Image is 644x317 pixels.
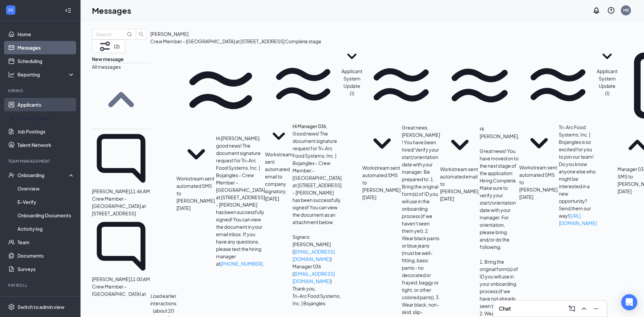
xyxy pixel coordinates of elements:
span: Workstream sent automated SMS to [PERSON_NAME]. [176,175,216,204]
div: Team Management [8,158,73,164]
span: [DATE] [618,188,632,195]
a: Home [17,28,75,41]
input: Search [96,31,125,38]
svg: Collapse [65,7,71,14]
div: Switch to admin view [17,304,64,310]
span: Workstream sent automated SMS to [PERSON_NAME]. [519,164,559,193]
p: Signers: [292,233,341,241]
svg: UserCheck [8,172,15,178]
a: [PHONE_NUMBER] [220,261,263,267]
button: New message [92,55,124,63]
button: Minimize [591,303,601,314]
a: Job Postings [17,125,75,138]
span: Applicant System Update (1) [597,68,618,96]
p: Good news! The document signature request for Tri-Arc Food Systems, Inc. | Bojangles - Crew Membe... [292,130,341,226]
a: Team [17,235,75,249]
p: [PERSON_NAME] ( ) [292,241,341,263]
svg: SmallChevronDown [341,46,362,67]
span: [DATE] [440,195,454,202]
svg: WorkstreamLogo [265,46,341,122]
a: Overview [17,182,75,195]
button: Filter (2) [92,40,125,53]
svg: WorkstreamLogo [362,46,440,124]
svg: Analysis [8,71,15,78]
svg: ChatInactive [92,217,150,275]
div: Onboarding [17,172,69,178]
svg: ChatInactive [92,129,150,188]
div: Hiring [8,88,73,94]
a: [URL][DOMAIN_NAME] [559,213,597,226]
span: [DATE] [176,204,191,212]
span: Applicant System Update (1) [341,68,362,96]
svg: SmallChevronDown [597,46,618,67]
svg: WorkstreamLogo [519,46,597,123]
svg: WorkstreamLogo [176,46,265,135]
svg: SmallChevronDown [440,125,480,165]
h3: Chat [499,305,511,312]
a: PayrollCrown [17,293,75,306]
p: Crew Member - [GEOGRAPHIC_DATA] at [STREET_ADDRESS] [92,283,150,305]
span: [PERSON_NAME] [92,188,130,194]
a: Applicants [17,98,75,111]
svg: QuestionInfo [607,6,615,14]
span: Workstream sent automated email to company signatory. [265,151,292,194]
p: 11:46 AM [130,188,150,195]
p: Hi [PERSON_NAME], [480,125,519,140]
a: Surveys [17,262,75,276]
a: Activity log [17,222,75,235]
svg: SmallChevronDown [519,123,559,164]
a: Talent Network [17,138,75,152]
span: Workstream sent automated SMS to [PERSON_NAME]. [362,165,402,193]
button: search [136,29,147,40]
a: [EMAIL_ADDRESS][DOMAIN_NAME] [292,271,335,284]
svg: Minimize [592,305,600,313]
div: Open Intercom Messenger [621,294,637,310]
svg: Settings [8,304,15,310]
span: [DATE] [519,193,533,201]
button: ChevronUp [579,303,589,314]
span: Workstream sent automated email to [PERSON_NAME]. [440,166,480,194]
svg: SmallChevronDown [362,124,402,164]
p: Crew Member - [GEOGRAPHIC_DATA] at [STREET_ADDRESS] [92,195,150,217]
svg: WorkstreamLogo [7,7,14,13]
span: Tri-Arc Food Systems, Inc. | Bojangles is so excited for you to join our team! Do you know anyone... [559,124,597,226]
p: Thank you, [292,285,341,292]
span: search [136,32,146,37]
svg: MagnifyingGlass [127,32,132,37]
a: Messages [17,41,75,54]
a: Documents [17,249,75,262]
svg: SmallChevronDown [176,135,216,175]
a: E-Verify [17,195,75,209]
p: Crew Member - [GEOGRAPHIC_DATA] at [STREET_ADDRESS] Complete stage [150,38,321,45]
p: Tri-Arc Food Systems, Inc. | Bojangles [292,292,341,307]
p: 1. Bring the original form(s) of ID you will use in your onboarding process (if we have not alrea... [480,258,519,310]
button: SmallChevronDownApplicant System Update (1) [597,46,618,97]
p: Manager 036 ( ) [292,263,341,285]
span: [DATE] [362,194,376,201]
button: SmallChevronDownApplicant System Update (1) [341,46,362,97]
div: Payroll [8,282,73,288]
svg: Filter [98,39,112,54]
div: [PERSON_NAME] [150,30,189,38]
svg: WorkstreamLogo [440,46,519,125]
a: [EMAIL_ADDRESS][DOMAIN_NAME] [292,249,335,262]
svg: SmallChevronUp [92,70,150,129]
div: M0 [623,7,629,13]
svg: ComposeMessage [568,305,576,313]
span: Hi [PERSON_NAME], good news! The document signature request for Tri-Arc Food Systems, Inc. | Boja... [216,135,265,267]
svg: Notifications [592,6,600,14]
span: [PERSON_NAME] [92,276,130,282]
p: Great news! You have moved on to the next stage of the application: Hiring Complete. Make sure to... [480,147,519,251]
svg: ChevronUp [580,305,588,313]
svg: SmallChevronDown [265,122,292,151]
h1: Messages [92,5,131,16]
span: All messages [92,64,121,70]
a: Scheduling [17,54,75,68]
h4: Hi Manager 036, [292,122,341,130]
div: Reporting [17,71,75,78]
a: Onboarding Documents [17,209,75,222]
p: 11:00 AM [130,275,150,283]
span: [DATE] [265,195,279,202]
button: ComposeMessage [567,303,577,314]
a: Sourcing Tools [17,111,75,125]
